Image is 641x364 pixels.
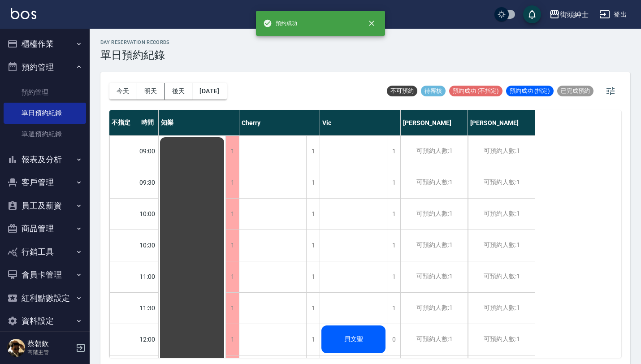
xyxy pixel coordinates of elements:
div: 可預約人數:1 [401,167,468,198]
button: [DATE] [192,83,226,100]
button: 會員卡管理 [4,263,86,286]
a: 單週預約紀錄 [4,124,86,144]
span: 預約成功 (不指定) [449,87,502,95]
div: 可預約人數:1 [401,199,468,230]
div: 可預約人數:1 [468,136,535,167]
div: 1 [306,324,320,355]
div: 街頭紳士 [560,9,589,20]
a: 預約管理 [4,82,86,103]
div: 1 [306,261,320,292]
button: 紅利點數設定 [4,286,86,310]
div: 11:00 [136,261,159,292]
span: 預約成功 [263,19,297,28]
div: [PERSON_NAME] [468,110,535,135]
span: 預約成功 (指定) [506,87,554,95]
div: [PERSON_NAME] [401,110,468,135]
div: 10:30 [136,230,159,261]
h5: 蔡朝欽 [27,339,73,348]
h3: 單日預約紀錄 [100,49,170,61]
div: 11:30 [136,292,159,324]
div: 1 [225,293,239,324]
div: Cherry [239,110,320,135]
div: 不指定 [109,110,136,135]
div: 1 [387,136,400,167]
span: 已完成預約 [557,87,593,95]
a: 單日預約紀錄 [4,103,86,123]
div: 1 [306,230,320,261]
div: 時間 [136,110,159,135]
div: 0 [387,324,400,355]
button: 行銷工具 [4,240,86,264]
button: 資料設定 [4,309,86,333]
button: 櫃檯作業 [4,32,86,56]
div: 可預約人數:1 [401,230,468,261]
div: 10:00 [136,198,159,230]
div: 知樂 [159,110,239,135]
div: 1 [387,293,400,324]
div: 1 [306,136,320,167]
div: 可預約人數:1 [401,261,468,292]
div: Vic [320,110,401,135]
button: 客戶管理 [4,171,86,194]
div: 可預約人數:1 [468,261,535,292]
h2: day Reservation records [100,39,170,45]
span: 貝文聖 [342,335,365,343]
span: 不可預約 [387,87,417,95]
div: 可預約人數:1 [468,293,535,324]
div: 1 [306,199,320,230]
div: 可預約人數:1 [401,324,468,355]
div: 可預約人數:1 [401,293,468,324]
div: 1 [225,261,239,292]
div: 可預約人數:1 [468,167,535,198]
div: 可預約人數:1 [468,324,535,355]
div: 1 [387,230,400,261]
div: 可預約人數:1 [468,230,535,261]
div: 1 [306,167,320,198]
div: 1 [387,199,400,230]
div: 09:00 [136,135,159,167]
div: 12:00 [136,324,159,355]
button: 後天 [165,83,193,100]
div: 1 [306,293,320,324]
div: 1 [387,167,400,198]
button: 預約管理 [4,56,86,79]
button: 商品管理 [4,217,86,240]
button: 街頭紳士 [546,5,592,24]
button: 明天 [137,83,165,100]
div: 1 [225,199,239,230]
div: 可預約人數:1 [468,199,535,230]
div: 1 [225,324,239,355]
div: 可預約人數:1 [401,136,468,167]
span: 待審核 [421,87,446,95]
button: save [523,5,541,23]
p: 高階主管 [27,348,73,356]
div: 1 [225,230,239,261]
button: 今天 [109,83,137,100]
div: 1 [225,167,239,198]
button: 報表及分析 [4,148,86,171]
img: Logo [11,8,36,19]
button: 登出 [596,6,630,23]
button: close [362,13,381,33]
button: 員工及薪資 [4,194,86,217]
div: 1 [387,261,400,292]
img: Person [7,339,25,357]
div: 09:30 [136,167,159,198]
div: 1 [225,136,239,167]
